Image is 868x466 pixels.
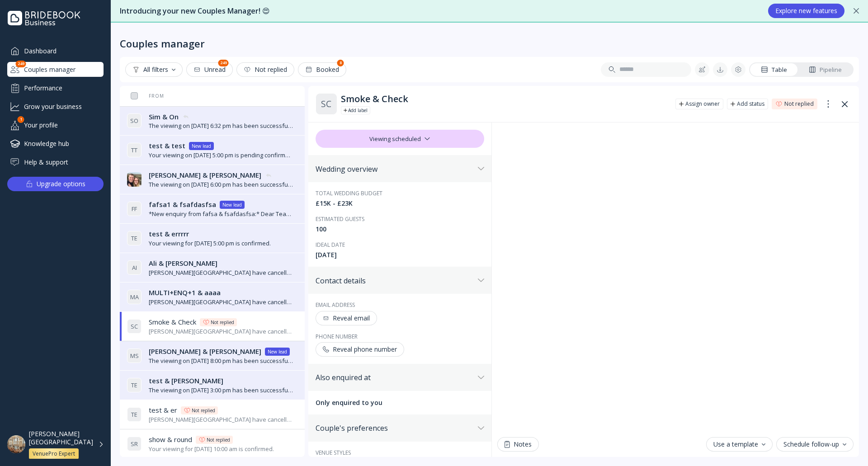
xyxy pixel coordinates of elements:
[211,319,234,326] div: Not replied
[127,231,142,245] div: T E
[149,151,294,160] div: Your viewing on [DATE] 5:00 pm is pending confirmation. The venue will approve or decline shortly...
[125,62,183,77] button: All filters
[127,113,142,128] div: S O
[33,450,75,457] div: VenuePro Expert
[149,210,294,218] div: *New enquiry from fafsa & fsafdasfsa:* Dear Team, Your venue has caught our eye for our upcoming ...
[149,288,221,297] span: MULTI+ENQ+1 & aaaa
[298,62,346,77] button: Booked
[127,407,142,422] div: T E
[7,80,104,95] a: Performance
[706,437,773,452] button: Use a template
[341,94,668,104] div: Smoke & Check
[323,315,370,322] div: Reveal email
[7,43,104,58] a: Dashboard
[149,141,185,151] span: test & test
[222,201,242,208] div: New lead
[775,7,837,14] div: Explore new features
[149,122,294,130] div: The viewing on [DATE] 6:32 pm has been successfully created by [PERSON_NAME][GEOGRAPHIC_DATA].
[149,415,294,424] div: [PERSON_NAME][GEOGRAPHIC_DATA] have cancelled the viewing scheduled for [DATE] 4:00 pm.
[149,435,192,444] span: show & round
[316,424,474,433] div: Couple's preferences
[7,155,104,169] a: Help & support
[783,441,846,448] div: Schedule follow-up
[149,112,179,122] span: Sim & On
[218,60,229,66] div: 249
[120,6,759,16] div: Introducing your new Couples Manager! 😍
[316,333,484,340] div: Phone number
[316,199,484,208] div: £15K - £23K
[7,435,25,453] img: dpr=1,fit=cover,g=face,w=48,h=48
[316,342,404,357] button: Reveal phone number
[316,449,484,457] div: Venue styles
[127,348,142,363] div: M S
[149,386,294,395] div: The viewing on [DATE] 3:00 pm has been successfully created by [PERSON_NAME][GEOGRAPHIC_DATA].
[149,327,294,336] div: [PERSON_NAME][GEOGRAPHIC_DATA] have cancelled the viewing scheduled for [DATE] 3:20 pm.
[497,437,539,452] button: Notes
[18,116,24,123] div: 1
[127,378,142,392] div: T E
[127,437,142,451] div: S R
[149,347,261,356] span: [PERSON_NAME] & [PERSON_NAME]
[149,239,271,248] div: Your viewing for [DATE] 5:00 pm is confirmed.
[316,215,484,223] div: Estimated guests
[149,376,223,386] span: test & [PERSON_NAME]
[149,200,216,209] span: fafsa1 & fsafdasfsa
[316,311,377,325] button: Reveal email
[149,259,217,268] span: Ali & [PERSON_NAME]
[7,136,104,151] a: Knowledge hub
[316,250,484,259] div: [DATE]
[316,241,484,249] div: Ideal date
[127,319,142,334] div: S C
[685,100,720,108] div: Assign owner
[316,398,484,407] div: Only enquired to you
[127,260,142,275] div: A I
[776,437,854,452] button: Schedule follow-up
[37,178,85,190] div: Upgrade options
[348,107,368,114] div: Add label
[337,60,344,66] div: 8
[149,357,294,365] div: The viewing on [DATE] 8:00 pm has been successfully created by [PERSON_NAME][GEOGRAPHIC_DATA].
[7,99,104,114] div: Grow your business
[149,268,294,277] div: [PERSON_NAME][GEOGRAPHIC_DATA] have cancelled the viewing scheduled for [DATE] 1:00 pm.
[244,66,287,73] div: Not replied
[192,142,211,150] div: New lead
[207,436,230,443] div: Not replied
[316,165,474,174] div: Wedding overview
[149,405,177,415] span: test & er
[761,66,787,74] div: Table
[127,290,142,304] div: M A
[316,276,474,285] div: Contact details
[149,317,196,327] span: Smoke & Check
[149,229,189,239] span: test & errrrr
[316,301,484,309] div: Email address
[127,172,142,187] img: dpr=1,fit=cover,g=face,w=32,h=32
[127,93,164,99] div: From
[149,298,294,306] div: [PERSON_NAME][GEOGRAPHIC_DATA] have cancelled the viewing scheduled for [DATE] 1:00 pm.
[193,66,226,73] div: Unread
[316,225,484,234] div: 100
[316,130,484,148] div: Viewing scheduled
[149,170,261,180] span: [PERSON_NAME] & [PERSON_NAME]
[7,177,104,191] button: Upgrade options
[7,118,104,132] div: Your profile
[236,62,294,77] button: Not replied
[316,373,474,382] div: Also enquired at
[737,100,764,108] div: Add status
[16,61,26,67] div: 249
[316,93,337,115] div: S C
[784,100,814,108] div: Not replied
[127,202,142,216] div: F F
[323,346,397,353] div: Reveal phone number
[7,62,104,77] div: Couples manager
[127,143,142,157] div: T T
[7,62,104,77] a: Couples manager249
[192,407,215,414] div: Not replied
[149,445,274,453] div: Your viewing for [DATE] 10:00 am is confirmed.
[316,189,484,197] div: Total wedding budget
[809,66,842,74] div: Pipeline
[29,430,93,446] div: [PERSON_NAME][GEOGRAPHIC_DATA]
